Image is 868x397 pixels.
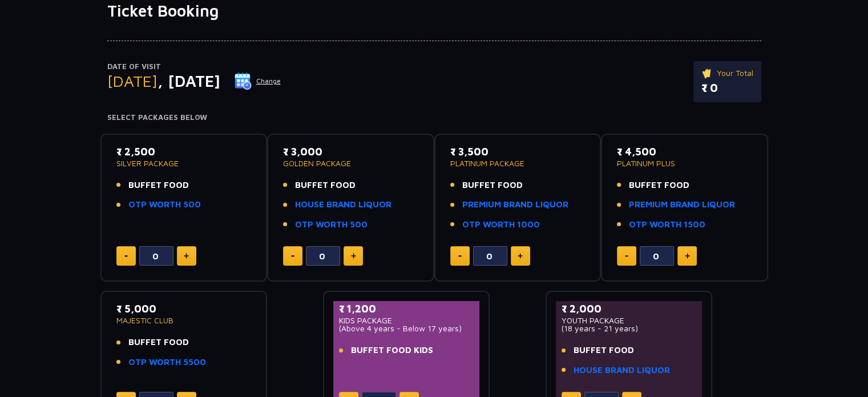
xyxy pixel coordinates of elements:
[450,144,586,159] p: ₹ 3,500
[685,253,690,259] img: plus
[234,72,281,90] button: Change
[617,159,752,167] p: PLATINUM PLUS
[625,255,628,257] img: minus
[116,301,252,316] p: ₹ 5,000
[107,1,761,21] h1: Ticket Booking
[562,316,697,324] p: YOUTH PACKAGE
[351,253,356,259] img: plus
[295,179,356,192] span: BUFFET FOOD
[128,356,206,369] a: OTP WORTH 5500
[128,179,189,192] span: BUFFET FOOD
[629,198,735,211] a: PREMIUM BRAND LIQUOR
[701,79,753,97] p: ₹ 0
[291,255,294,257] img: minus
[562,324,697,332] p: (18 years - 21 years)
[462,198,568,211] a: PREMIUM BRAND LIQUOR
[107,113,761,122] h4: Select Packages Below
[295,218,368,231] a: OTP WORTH 500
[107,61,281,73] p: Date of Visit
[458,255,462,257] img: minus
[518,253,523,259] img: plus
[124,255,128,257] img: minus
[450,159,586,167] p: PLATINUM PACKAGE
[629,218,705,231] a: OTP WORTH 1500
[128,336,189,349] span: BUFFET FOOD
[158,71,220,90] span: , [DATE]
[339,316,474,324] p: KIDS PACKAGE
[339,324,474,332] p: (Above 4 years - Below 17 years)
[107,71,158,90] span: [DATE]
[701,67,713,79] img: ticket
[116,159,252,167] p: SILVER PACKAGE
[116,316,252,324] p: MAJESTIC CLUB
[116,144,252,159] p: ₹ 2,500
[351,344,433,357] span: BUFFET FOOD KIDS
[295,198,391,211] a: HOUSE BRAND LIQUOR
[574,344,634,357] span: BUFFET FOOD
[128,198,201,211] a: OTP WORTH 500
[701,67,753,79] p: Your Total
[462,218,540,231] a: OTP WORTH 1000
[283,159,418,167] p: GOLDEN PACKAGE
[283,144,418,159] p: ₹ 3,000
[562,301,697,316] p: ₹ 2,000
[574,364,670,377] a: HOUSE BRAND LIQUOR
[184,253,189,259] img: plus
[339,301,474,316] p: ₹ 1,200
[462,179,523,192] span: BUFFET FOOD
[629,179,689,192] span: BUFFET FOOD
[617,144,752,159] p: ₹ 4,500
